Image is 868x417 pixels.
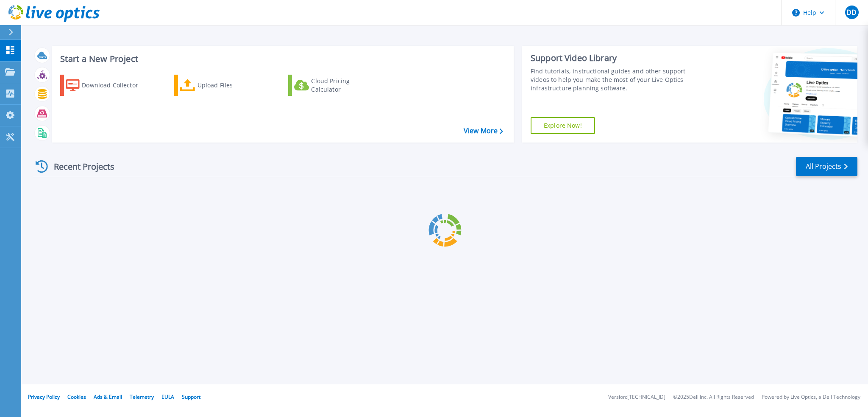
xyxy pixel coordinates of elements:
[531,53,702,64] div: Support Video Library
[82,77,150,94] div: Download Collector
[130,393,154,400] a: Telemetry
[67,393,86,400] a: Cookies
[60,54,503,64] h3: Start a New Project
[311,77,379,94] div: Cloud Pricing Calculator
[288,75,383,96] a: Cloud Pricing Calculator
[161,393,174,400] a: EULA
[464,127,503,135] a: View More
[531,117,595,134] a: Explore Now!
[608,395,665,400] li: Version: [TECHNICAL_ID]
[60,75,155,96] a: Download Collector
[531,67,702,92] div: Find tutorials, instructional guides and other support videos to help you make the most of your L...
[673,395,754,400] li: © 2025 Dell Inc. All Rights Reserved
[33,156,126,177] div: Recent Projects
[846,9,857,16] span: DD
[28,393,60,400] a: Privacy Policy
[796,157,857,176] a: All Projects
[182,393,200,400] a: Support
[174,75,269,96] a: Upload Files
[94,393,122,400] a: Ads & Email
[762,395,860,400] li: Powered by Live Optics, a Dell Technology
[198,77,265,94] div: Upload Files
